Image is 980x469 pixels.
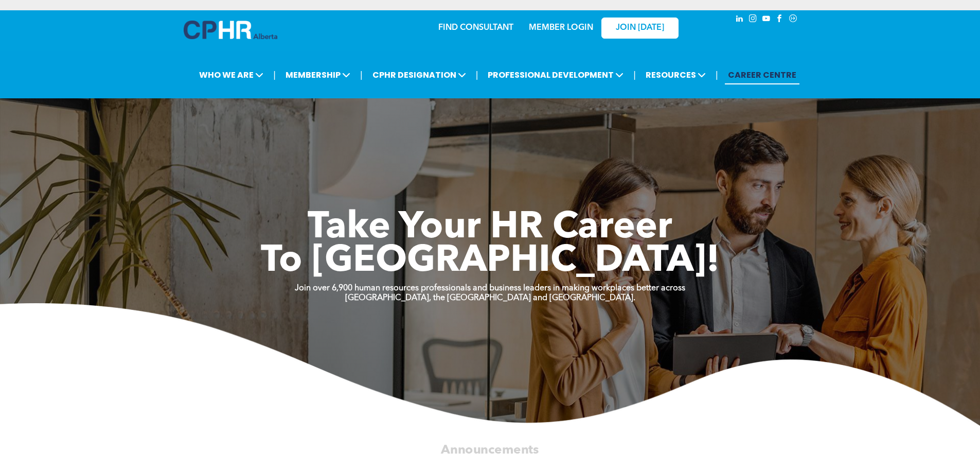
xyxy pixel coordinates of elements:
a: linkedin [734,13,745,27]
a: youtube [761,13,772,27]
strong: Join over 6,900 human resources professionals and business leaders in making workplaces better ac... [295,284,685,292]
span: PROFESSIONAL DEVELOPMENT [485,65,627,84]
span: Take Your HR Career [308,210,672,247]
a: Social network [788,13,799,27]
span: WHO WE ARE [196,65,266,84]
li: | [476,64,478,85]
span: CPHR DESIGNATION [369,65,469,84]
strong: [GEOGRAPHIC_DATA], the [GEOGRAPHIC_DATA] and [GEOGRAPHIC_DATA]. [345,294,635,302]
a: facebook [774,13,786,27]
span: MEMBERSHIP [282,65,353,84]
span: Announcements [441,444,539,456]
a: JOIN [DATE] [601,18,679,39]
img: A blue and white logo for cp alberta [184,21,277,39]
a: instagram [747,13,759,27]
li: | [360,64,363,85]
a: FIND CONSULTANT [438,24,513,32]
a: CAREER CENTRE [725,65,799,84]
span: RESOURCES [643,65,709,84]
span: JOIN [DATE] [616,23,664,33]
li: | [273,64,276,85]
span: To [GEOGRAPHIC_DATA]! [261,243,720,280]
a: MEMBER LOGIN [529,24,593,32]
li: | [633,64,636,85]
li: | [716,64,718,85]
